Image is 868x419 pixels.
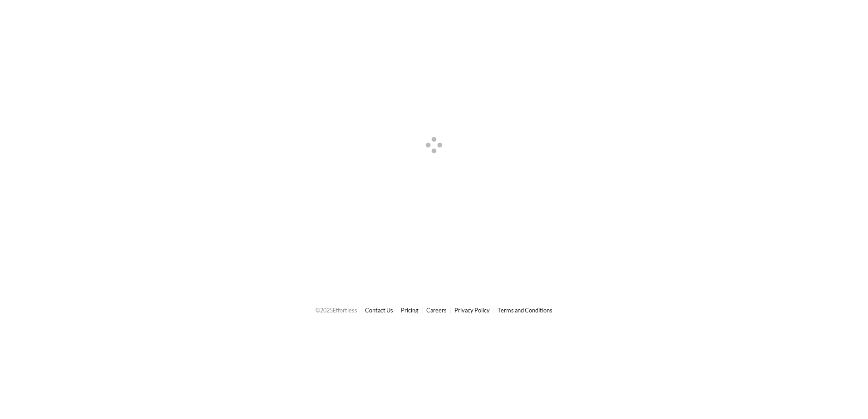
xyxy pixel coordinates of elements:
[426,307,447,314] a: Careers
[365,307,393,314] a: Contact Us
[454,307,490,314] a: Privacy Policy
[498,307,552,314] a: Terms and Conditions
[316,307,357,314] span: © 2025 Effortless
[401,307,419,314] a: Pricing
